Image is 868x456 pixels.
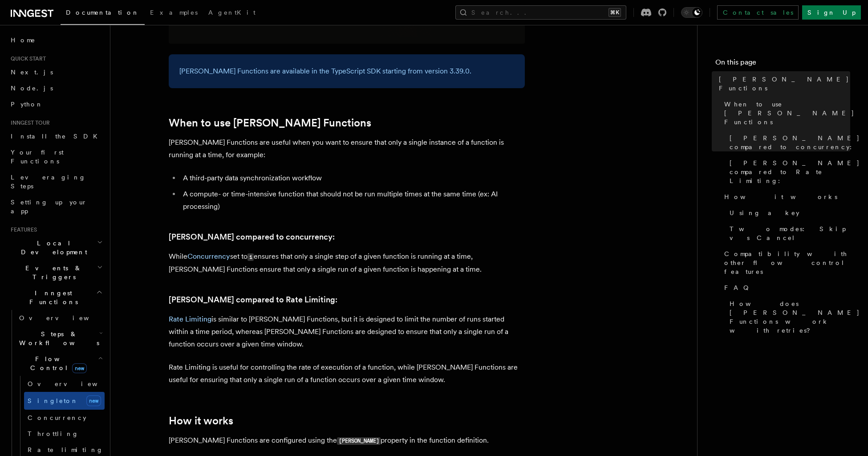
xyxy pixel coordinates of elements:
[24,376,105,392] a: Overview
[16,310,105,326] a: Overview
[208,9,256,16] span: AgentKit
[19,314,111,322] span: Overview
[681,7,702,18] button: Toggle dark mode
[7,285,105,310] button: Inngest Functions
[730,224,850,242] span: Two modes: Skip vs Cancel
[187,252,230,261] a: Concurrency
[28,397,78,404] span: Singleton
[730,208,799,217] span: Using a key
[169,293,337,306] a: [PERSON_NAME] compared to Rate Limiting:
[11,149,64,165] span: Your first Functions
[66,9,139,16] span: Documentation
[180,188,525,213] li: A compute- or time-intensive function that should not be run multiple times at the same time (ex:...
[169,136,525,161] p: [PERSON_NAME] Functions are useful when you want to ensure that only a single instance of a funct...
[724,192,837,201] span: How it works
[11,36,36,45] span: Home
[7,235,105,260] button: Local Development
[61,3,145,25] a: Documentation
[608,8,621,17] kbd: ⌘K
[715,71,850,96] a: [PERSON_NAME] Functions
[455,5,626,20] button: Search...⌘K
[24,410,105,426] a: Concurrency
[717,5,799,20] a: Contact sales
[16,330,99,347] span: Steps & Workflows
[7,64,105,80] a: Next.js
[7,169,105,194] a: Leveraging Steps
[726,221,850,246] a: Two modes: Skip vs Cancel
[72,363,87,373] span: new
[724,100,855,126] span: When to use [PERSON_NAME] Functions
[721,96,850,130] a: When to use [PERSON_NAME] Functions
[724,283,753,292] span: FAQ
[719,75,850,93] span: [PERSON_NAME] Functions
[11,85,53,92] span: Node.js
[16,326,105,351] button: Steps & Workflows
[721,189,850,205] a: How it works
[7,55,46,62] span: Quick start
[7,264,97,281] span: Events & Triggers
[802,5,861,20] a: Sign Up
[11,199,87,215] span: Setting up your app
[7,80,105,96] a: Node.js
[86,395,101,406] span: new
[7,144,105,169] a: Your first Functions
[169,313,525,350] p: is similar to [PERSON_NAME] Functions, but it is designed to limit the number of runs started wit...
[169,361,525,386] p: Rate Limiting is useful for controlling the rate of execution of a function, while [PERSON_NAME] ...
[730,299,860,335] span: How does [PERSON_NAME] Functions work with retries?
[7,260,105,285] button: Events & Triggers
[28,380,119,387] span: Overview
[715,57,850,71] h4: On this page
[726,205,850,221] a: Using a key
[724,249,850,276] span: Compatibility with other flow control features
[150,9,198,16] span: Examples
[11,133,103,140] span: Install the SDK
[247,253,254,261] code: 1
[7,96,105,112] a: Python
[11,69,53,76] span: Next.js
[24,392,105,410] a: Singletonnew
[169,231,335,243] a: [PERSON_NAME] compared to concurrency:
[203,3,261,24] a: AgentKit
[180,172,525,184] li: A third-party data synchronization workflow
[7,239,97,256] span: Local Development
[169,315,211,323] a: Rate Limiting
[7,194,105,219] a: Setting up your app
[179,65,514,77] p: [PERSON_NAME] Functions are available in the TypeScript SDK starting from version 3.39.0.
[145,3,203,24] a: Examples
[726,296,850,338] a: How does [PERSON_NAME] Functions work with retries?
[169,415,233,427] a: How it works
[726,155,850,189] a: [PERSON_NAME] compared to Rate Limiting:
[7,119,50,126] span: Inngest tour
[16,354,98,372] span: Flow Control
[726,130,850,155] a: [PERSON_NAME] compared to concurrency:
[169,434,525,447] p: [PERSON_NAME] Functions are configured using the property in the function definition.
[28,430,79,437] span: Throttling
[24,426,105,442] a: Throttling
[16,351,105,376] button: Flow Controlnew
[28,414,86,421] span: Concurrency
[11,101,43,108] span: Python
[730,159,860,185] span: [PERSON_NAME] compared to Rate Limiting:
[7,289,96,306] span: Inngest Functions
[7,128,105,144] a: Install the SDK
[7,226,37,233] span: Features
[730,134,860,151] span: [PERSON_NAME] compared to concurrency:
[11,174,86,190] span: Leveraging Steps
[721,280,850,296] a: FAQ
[28,446,103,453] span: Rate limiting
[337,437,381,445] code: [PERSON_NAME]
[7,32,105,48] a: Home
[169,250,525,276] p: While set to ensures that only a single step of a given function is running at a time, [PERSON_NA...
[721,246,850,280] a: Compatibility with other flow control features
[169,117,371,129] a: When to use [PERSON_NAME] Functions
